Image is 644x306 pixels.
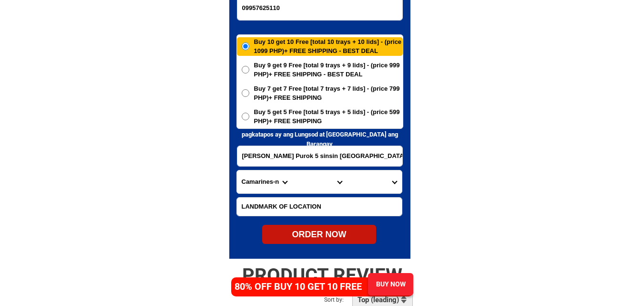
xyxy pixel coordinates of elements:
span: Buy 7 get 7 Free [total 7 trays + 7 lids] - (price 799 PHP)+ FREE SHIPPING [254,84,403,103]
div: ORDER NOW [262,228,376,241]
span: Buy 10 get 10 Free [total 10 trays + 10 lids] - (price 1099 PHP)+ FREE SHIPPING - BEST DEAL [254,37,403,56]
h2: Sort by: [324,295,368,304]
div: BUY NOW [368,279,413,289]
input: Buy 9 get 9 Free [total 9 trays + 9 lids] - (price 999 PHP)+ FREE SHIPPING - BEST DEAL [242,66,249,74]
select: Select district [292,170,347,193]
input: Buy 5 get 5 Free [total 5 trays + 5 lids] - (price 599 PHP)+ FREE SHIPPING [242,113,249,120]
input: Input LANDMARKOFLOCATION [237,198,402,216]
input: Buy 7 get 7 Free [total 7 trays + 7 lids] - (price 799 PHP)+ FREE SHIPPING [242,89,249,97]
h2: Top (leading) [358,295,402,304]
span: Buy 9 get 9 Free [total 9 trays + 9 lids] - (price 999 PHP)+ FREE SHIPPING - BEST DEAL [254,61,403,79]
select: Select commune [347,170,401,193]
input: Buy 10 get 10 Free [total 10 trays + 10 lids] - (price 1099 PHP)+ FREE SHIPPING - BEST DEAL [242,42,249,50]
h4: 80% OFF BUY 10 GET 10 FREE [235,279,372,294]
span: Buy 5 get 5 Free [total 5 trays + 5 lids] - (price 599 PHP)+ FREE SHIPPING [254,107,403,126]
input: Input address [237,146,402,166]
h2: PRODUCT REVIEW [222,264,422,287]
select: Select province [237,170,292,193]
